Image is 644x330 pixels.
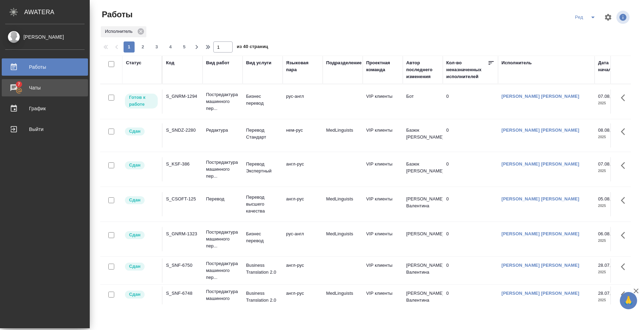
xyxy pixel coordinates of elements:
p: Готов к работе [129,94,154,108]
div: Менеджер проверил работу исполнителя, передает ее на следующий этап [124,127,158,136]
p: 2025 [598,168,626,175]
a: 7Чаты [2,79,88,96]
p: Сдан [129,232,140,238]
td: VIP клиенты [363,157,403,181]
p: 2025 [598,237,626,244]
div: Статус [126,59,142,66]
td: 0 [443,286,498,311]
div: Подразделение [326,59,362,66]
div: Код [166,59,174,66]
p: Business Translation 2.0 [246,290,279,304]
div: Исполнитель [501,59,532,66]
td: MedLinguists [323,286,363,311]
p: Перевод Экспертный [246,161,279,175]
td: MedLinguists [323,192,363,216]
td: Бот [403,89,443,114]
td: [PERSON_NAME] Валентина [403,192,443,216]
p: Сдан [129,197,140,204]
p: 05.08, [598,196,611,201]
div: S_GNRM-1294 [166,93,199,100]
td: англ-рус [283,157,323,181]
div: Кол-во неназначенных исполнителей [446,59,488,80]
div: split button [572,12,600,23]
p: Перевод [206,196,239,202]
p: Перевод Стандарт [246,127,279,141]
p: 28.07, [598,291,611,296]
p: Сдан [129,128,140,135]
span: из 40 страниц [237,43,268,53]
td: VIP клиенты [363,227,403,251]
a: [PERSON_NAME] [PERSON_NAME] [501,161,579,167]
p: Постредактура машинного пер... [206,288,239,309]
td: [PERSON_NAME] [403,227,443,251]
span: Настроить таблицу [600,9,616,26]
div: S_SNDZ-2280 [166,127,199,134]
td: Базюк [PERSON_NAME] [403,123,443,148]
td: 0 [443,192,498,216]
div: AWATERA [24,5,90,19]
a: [PERSON_NAME] [PERSON_NAME] [501,128,579,133]
span: 5 [179,44,190,50]
p: Постредактура машинного пер... [206,229,239,249]
p: 28.07, [598,263,611,268]
p: 2025 [598,297,626,304]
p: Перевод высшего качества [246,194,279,215]
div: Менеджер проверил работу исполнителя, передает ее на следующий этап [124,230,158,240]
button: Здесь прячутся важные кнопки [617,192,633,209]
td: Базюк [PERSON_NAME] [403,157,443,181]
td: [PERSON_NAME] Валентина [403,258,443,283]
a: График [2,100,88,117]
p: 08.08, [598,128,611,133]
div: Выйти [5,124,85,134]
span: 4 [165,44,176,50]
div: S_KSF-386 [166,161,199,168]
div: Менеджер проверил работу исполнителя, передает ее на следующий этап [124,161,158,170]
div: Менеджер проверил работу исполнителя, передает ее на следующий этап [124,196,158,205]
p: Исполнитель [105,28,135,35]
td: 0 [443,258,498,283]
td: VIP клиенты [363,258,403,283]
div: Автор последнего изменения [406,59,439,80]
td: 0 [443,89,498,114]
div: Дата начала [598,59,619,73]
td: MedLinguists [323,123,363,148]
span: 2 [137,44,148,50]
p: 2025 [598,134,626,141]
td: англ-рус [283,192,323,216]
p: Business Translation 2.0 [246,262,279,276]
a: Выйти [2,121,88,138]
div: Вид услуги [246,59,272,66]
span: 7 [13,81,24,88]
td: англ-рус [283,258,323,283]
p: Постредактура машинного пер... [206,260,239,281]
td: 0 [443,123,498,148]
p: Бизнес перевод [246,93,279,107]
div: Языковая пара [286,59,319,73]
div: Менеджер проверил работу исполнителя, передает ее на следующий этап [124,290,158,299]
button: Здесь прячутся важные кнопки [617,286,633,303]
td: рус-англ [283,89,323,114]
p: Постредактура машинного пер... [206,159,239,180]
td: [PERSON_NAME] Валентина [403,286,443,311]
button: 2 [137,41,148,53]
span: 🙏 [623,293,634,308]
div: Менеджер проверил работу исполнителя, передает ее на следующий этап [124,262,158,271]
td: рус-англ [283,227,323,251]
span: Работы [100,9,133,20]
a: [PERSON_NAME] [PERSON_NAME] [501,263,579,268]
span: 3 [151,44,162,50]
button: 3 [151,41,162,53]
button: Здесь прячутся важные кнопки [617,258,633,275]
p: 07.08, [598,161,611,167]
td: VIP клиенты [363,286,403,311]
p: Сдан [129,291,140,298]
td: нем-рус [283,123,323,148]
div: [PERSON_NAME] [5,33,85,41]
p: Сдан [129,162,140,169]
p: 2025 [598,100,626,107]
a: [PERSON_NAME] [PERSON_NAME] [501,94,579,99]
td: MedLinguists [323,227,363,251]
button: 4 [165,41,176,53]
div: Исполнитель [101,26,146,37]
td: 0 [443,227,498,251]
